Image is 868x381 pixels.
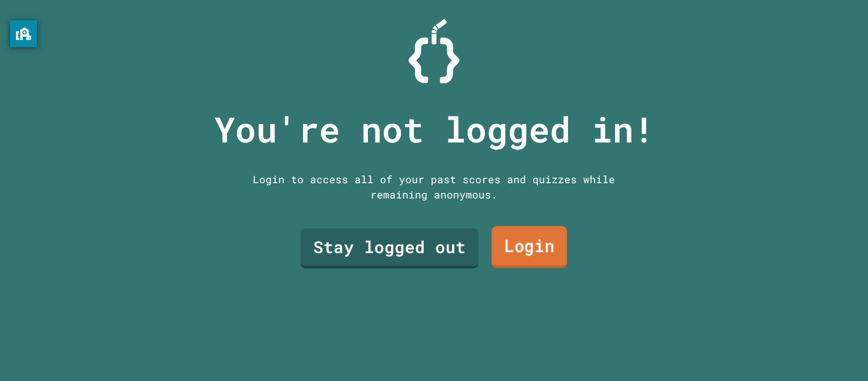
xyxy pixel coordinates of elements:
[301,228,478,268] a: Stay logged out
[10,20,37,47] button: privacy banner
[214,103,654,156] p: You're not logged in!
[492,226,567,268] a: Login
[409,19,459,83] img: Logo.svg
[243,172,625,202] div: Login to access all of your past scores and quizzes while remaining anonymous.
